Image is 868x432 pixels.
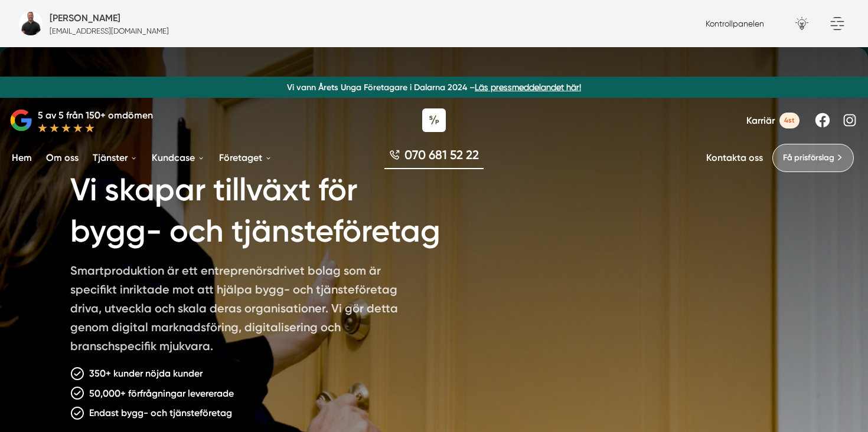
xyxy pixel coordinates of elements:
a: Företaget [217,143,275,173]
a: Få prisförslag [772,144,854,172]
span: 4st [779,113,800,128]
span: Få prisförslag [783,151,834,164]
a: Kontrollpanelen [706,19,764,28]
p: Endast bygg- och tjänsteföretag [89,405,232,420]
p: Smartproduktion är ett entreprenörsdrivet bolag som är specifikt inriktade mot att hjälpa bygg- o... [70,261,410,360]
span: 070 681 52 22 [404,146,479,163]
p: [EMAIL_ADDRESS][DOMAIN_NAME] [50,25,169,37]
span: Karriär [746,115,775,126]
h1: Vi skapar tillväxt för bygg- och tjänsteföretag [70,156,483,261]
a: Hem [9,143,34,173]
p: Vi vann Årets Unga Företagare i Dalarna 2024 – [5,81,863,93]
h5: Försäljare [50,11,120,25]
a: Läs pressmeddelandet här! [475,83,581,92]
img: bild-pa-smartproduktion-foretag-webbyraer-i-borlange-dalarnas-lan.jpg [19,12,43,35]
a: Kontakta oss [706,152,763,163]
p: 5 av 5 från 150+ omdömen [38,108,153,123]
p: 50,000+ förfrågningar levererade [89,386,234,401]
p: 350+ kunder nöjda kunder [89,366,203,381]
a: 070 681 52 22 [384,146,484,169]
a: Tjänster [90,143,140,173]
a: Om oss [44,143,81,173]
a: Karriär 4st [746,113,800,128]
a: Kundcase [149,143,207,173]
